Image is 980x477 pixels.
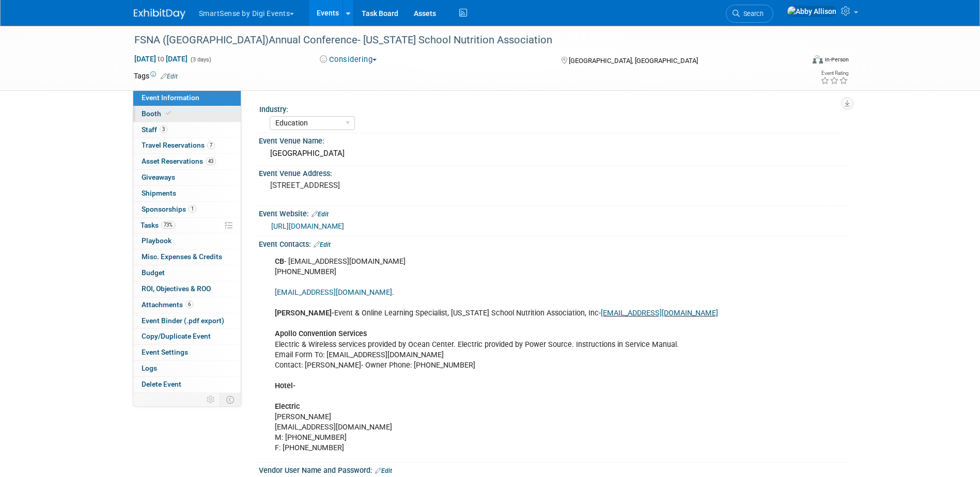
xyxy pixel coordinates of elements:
a: Staff3 [133,122,241,138]
span: 73% [161,221,175,229]
div: Event Venue Name: [259,133,847,146]
span: 7 [207,141,215,149]
div: Event Format [743,54,849,69]
div: - [EMAIL_ADDRESS][DOMAIN_NAME] [PHONE_NUMBER] . Event & Online Learning Specialist, [US_STATE] Sc... [268,251,733,458]
span: Shipments [142,189,176,197]
span: ROI, Objectives & ROO [142,284,211,293]
img: Format-Inperson.png [813,55,823,63]
a: Sponsorships1 [133,202,241,217]
div: Event Rating [820,71,848,76]
div: Industry: [259,102,842,115]
a: Search [726,5,773,23]
span: Logs [142,364,157,372]
span: Event Binder (.pdf export) [142,316,224,325]
td: Toggle Event Tabs [220,393,241,406]
a: Event Information [133,90,241,106]
span: Giveaways [142,173,175,181]
div: Event Venue Address: [259,166,847,179]
a: Edit [375,467,392,474]
div: Vendor User Name and Password: [259,463,847,476]
a: [EMAIL_ADDRESS][DOMAIN_NAME] [601,309,718,317]
span: Playbook [142,236,172,245]
a: Attachments6 [133,297,241,313]
span: 6 [185,300,193,308]
a: Misc. Expenses & Credits [133,249,241,265]
span: 43 [206,157,216,165]
span: [DATE] [DATE] [134,54,188,63]
span: Search [740,10,764,18]
span: 3 [160,125,167,133]
b: Hotel- [275,381,295,390]
span: Staff [142,125,167,134]
a: Logs [133,361,241,376]
button: Considering [316,54,381,65]
td: Personalize Event Tab Strip [202,393,220,406]
a: Asset Reservations43 [133,154,241,169]
span: Attachments [142,300,193,309]
span: Event Information [142,93,199,102]
b: [PERSON_NAME]- [275,309,334,317]
span: Travel Reservations [142,141,215,149]
a: Tasks73% [133,218,241,233]
span: Delete Event [142,380,181,388]
a: Event Binder (.pdf export) [133,313,241,329]
div: FSNA ([GEOGRAPHIC_DATA])Annual Conference- [US_STATE] School Nutrition Association [131,31,788,50]
a: [URL][DOMAIN_NAME] [271,222,344,230]
span: Copy/Duplicate Event [142,332,211,340]
span: Tasks [141,221,175,229]
a: Shipments [133,186,241,201]
pre: [STREET_ADDRESS] [270,181,492,190]
a: Delete Event [133,377,241,392]
b: CB [275,257,284,266]
a: Travel Reservations7 [133,138,241,153]
span: [GEOGRAPHIC_DATA], [GEOGRAPHIC_DATA] [569,57,698,65]
span: Asset Reservations [142,157,216,165]
div: [GEOGRAPHIC_DATA] [267,146,839,162]
span: Budget [142,268,165,277]
span: Booth [142,109,173,118]
span: Misc. Expenses & Credits [142,252,222,261]
i: Booth reservation complete [166,110,171,116]
b: Electric [275,402,300,411]
span: (3 days) [190,56,211,63]
div: Event Contacts: [259,236,847,250]
a: Edit [312,211,329,218]
span: to [156,55,166,63]
span: Sponsorships [142,205,196,213]
a: Giveaways [133,170,241,185]
span: 1 [189,205,196,213]
div: Event Website: [259,206,847,219]
a: Booth [133,106,241,122]
img: ExhibitDay [134,9,185,19]
td: Tags [134,71,178,81]
a: Budget [133,265,241,281]
a: Event Settings [133,345,241,360]
img: Abby Allison [787,6,837,17]
a: Edit [161,73,178,80]
a: Playbook [133,233,241,249]
a: [EMAIL_ADDRESS][DOMAIN_NAME] [275,288,392,297]
a: Copy/Duplicate Event [133,329,241,344]
a: ROI, Objectives & ROO [133,281,241,297]
span: Event Settings [142,348,188,356]
a: Edit [314,241,331,248]
b: Apollo Convention Services [275,329,367,338]
div: In-Person [825,56,849,63]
